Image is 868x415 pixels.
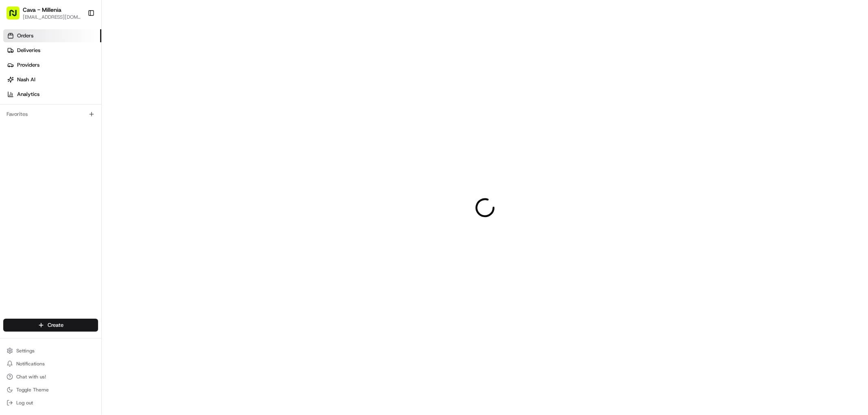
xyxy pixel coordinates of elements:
[37,78,133,86] div: Start new chat
[3,3,84,23] button: Cava - Millenia[EMAIL_ADDRESS][DOMAIN_NAME]
[17,61,39,69] span: Providers
[16,387,49,393] span: Toggle Theme
[16,348,35,354] span: Settings
[57,201,98,208] a: Powered byPylon
[5,178,66,193] a: 📗Knowledge Base
[3,108,98,121] div: Favorites
[3,44,101,57] a: Deliveries
[17,47,40,54] span: Deliveries
[68,148,70,154] span: •
[8,183,15,189] div: 📗
[88,126,91,133] span: •
[81,202,98,208] span: Pylon
[8,78,23,92] img: 1736555255976-a54dd68f-1ca7-489b-9aae-adbdc363a1c4
[16,361,45,367] span: Notifications
[17,78,32,92] img: 8571987876998_91fb9ceb93ad5c398215_72.jpg
[93,126,109,133] span: [DATE]
[16,148,23,155] img: 1736555255976-a54dd68f-1ca7-489b-9aae-adbdc363a1c4
[23,6,61,14] button: Cava - Millenia
[8,118,21,134] img: Wisdom Oko
[3,397,98,408] button: Log out
[138,80,148,90] button: Start new chat
[3,29,101,42] a: Orders
[3,88,101,101] a: Analytics
[3,345,98,356] button: Settings
[21,52,134,61] input: Clear
[3,384,98,395] button: Toggle Theme
[23,14,81,20] button: [EMAIL_ADDRESS][DOMAIN_NAME]
[126,104,148,114] button: See all
[16,126,23,133] img: 1736555255976-a54dd68f-1ca7-489b-9aae-adbdc363a1c4
[3,73,101,86] a: Nash AI
[16,400,33,406] span: Log out
[16,182,62,190] span: Knowledge Base
[72,148,89,154] span: [DATE]
[3,358,98,369] button: Notifications
[48,322,63,329] span: Create
[3,319,98,332] button: Create
[25,126,87,133] span: Wisdom [PERSON_NAME]
[17,91,39,98] span: Analytics
[3,371,98,382] button: Chat with us!
[16,374,46,380] span: Chat with us!
[3,59,101,72] a: Providers
[8,140,21,153] img: Brigitte Vinadas
[8,33,148,46] p: Welcome 👋
[17,76,35,83] span: Nash AI
[8,106,55,112] div: Past conversations
[77,182,131,190] span: API Documentation
[66,178,134,193] a: 💻API Documentation
[17,32,33,39] span: Orders
[69,183,75,189] div: 💻
[37,86,112,92] div: We're available if you need us!
[25,148,66,154] span: [PERSON_NAME]
[8,8,24,24] img: Nash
